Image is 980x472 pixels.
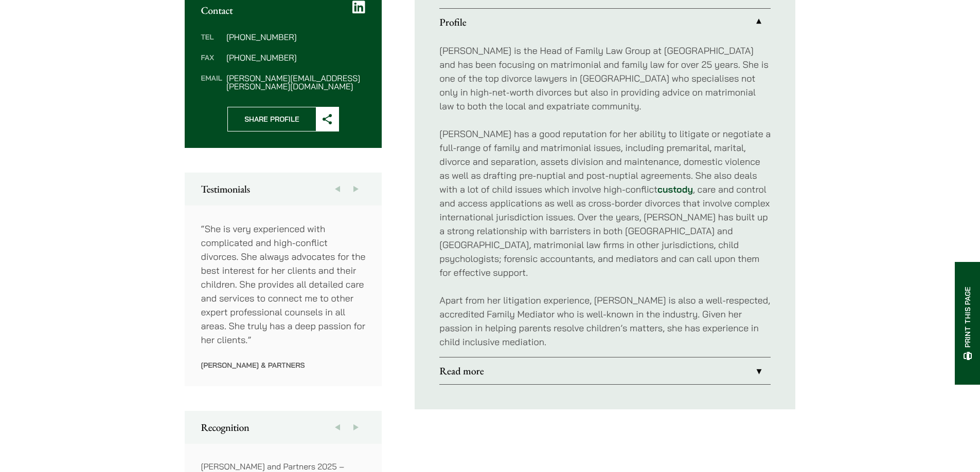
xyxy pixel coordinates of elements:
p: [PERSON_NAME] is the Head of Family Law Group at [GEOGRAPHIC_DATA] and has been focusing on matri... [439,44,771,113]
h2: Testimonials [201,183,366,195]
a: Read more [439,357,771,384]
button: Next [347,173,365,205]
dd: [PERSON_NAME][EMAIL_ADDRESS][PERSON_NAME][DOMAIN_NAME] [226,74,365,90]
span: Share Profile [228,107,316,131]
div: Profile [439,35,771,357]
button: Previous [328,411,347,444]
dd: [PHONE_NUMBER] [226,33,365,41]
button: Share Profile [227,107,339,131]
dt: Tel [201,33,222,53]
dt: Fax [201,53,222,74]
button: Previous [328,173,347,205]
p: Apart from her litigation experience, [PERSON_NAME] is also a well-respected, accredited Family M... [439,293,771,349]
a: custody [657,183,693,195]
a: Profile [439,9,771,35]
dd: [PHONE_NUMBER] [226,53,365,62]
button: Next [347,411,365,444]
p: [PERSON_NAME] has a good reputation for her ability to litigate or negotiate a full-range of fami... [439,127,771,279]
dt: Email [201,74,222,90]
p: [PERSON_NAME] & Partners [201,361,366,370]
h2: Contact [201,4,366,16]
p: “She is very experienced with complicated and high-conflict divorces. She always advocates for th... [201,222,366,347]
h2: Recognition [201,421,366,433]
